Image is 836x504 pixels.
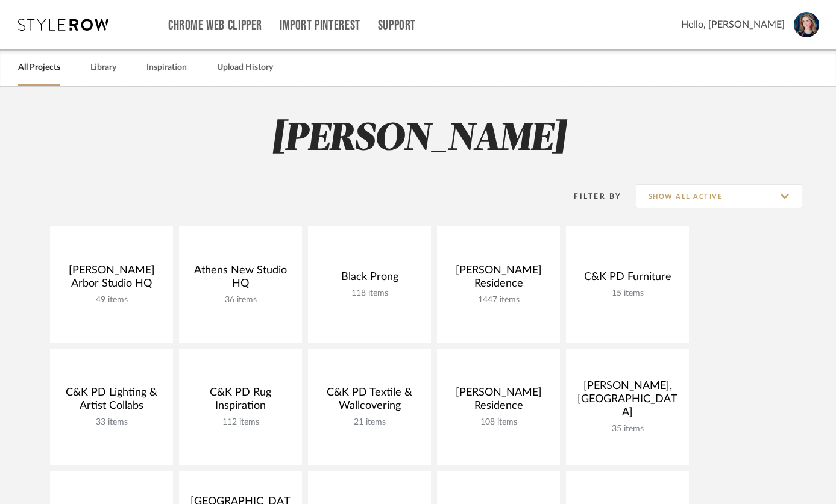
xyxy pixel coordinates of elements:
[60,417,163,428] div: 33 items
[576,288,679,299] div: 15 items
[318,386,421,417] div: C&K PD Textile & Wallcovering
[794,12,819,37] img: avatar
[681,17,785,32] span: Hello, [PERSON_NAME]
[378,20,416,31] a: Support
[217,60,273,76] a: Upload History
[447,264,550,295] div: [PERSON_NAME] Residence
[60,264,163,295] div: [PERSON_NAME] Arbor Studio HQ
[189,417,292,428] div: 112 items
[318,270,421,288] div: Black Prong
[60,386,163,417] div: C&K PD Lighting & Artist Collabs
[280,20,360,31] a: Import Pinterest
[576,270,679,288] div: C&K PD Furniture
[189,295,292,305] div: 36 items
[447,295,550,305] div: 1447 items
[189,386,292,417] div: C&K PD Rug Inspiration
[60,295,163,305] div: 49 items
[447,417,550,428] div: 108 items
[576,379,679,424] div: [PERSON_NAME], [GEOGRAPHIC_DATA]
[447,386,550,417] div: [PERSON_NAME] Residence
[146,60,187,76] a: Inspiration
[18,60,60,76] a: All Projects
[559,190,622,202] div: Filter By
[168,20,262,31] a: Chrome Web Clipper
[576,424,679,434] div: 35 items
[318,288,421,299] div: 118 items
[318,417,421,428] div: 21 items
[90,60,116,76] a: Library
[189,264,292,295] div: Athens New Studio HQ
